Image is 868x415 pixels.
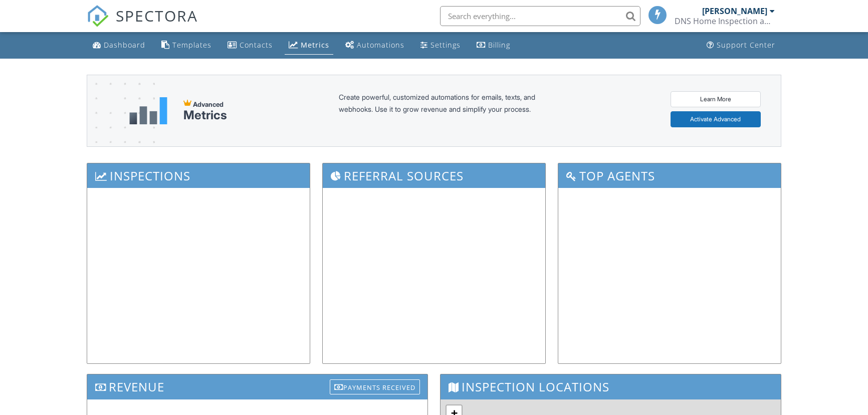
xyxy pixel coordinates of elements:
[488,40,510,50] div: Billing
[172,40,211,50] div: Templates
[430,40,461,50] div: Settings
[129,97,167,124] img: metrics-aadfce2e17a16c02574e7fc40e4d6b8174baaf19895a402c862ea781aae8ef5b.svg
[440,6,640,26] input: Search everything...
[473,36,514,55] a: Billing
[157,36,215,55] a: Templates
[87,75,155,186] img: advanced-banner-bg-f6ff0eecfa0ee76150a1dea9fec4b49f333892f74bc19f1b897a312d7a1b2ff3.png
[87,14,198,35] a: SPECTORA
[675,16,775,26] div: DNS Home Inspection and Consulting
[87,374,427,399] h3: Revenue
[330,377,420,393] a: Payments Received
[224,36,277,55] a: Contacts
[703,36,779,55] a: Support Center
[323,163,545,188] h3: Referral Sources
[330,379,420,394] div: Payments Received
[89,36,149,55] a: Dashboard
[717,40,775,50] div: Support Center
[104,40,145,50] div: Dashboard
[558,163,781,188] h3: Top Agents
[416,36,465,55] a: Settings
[441,374,781,399] h3: Inspection Locations
[183,108,227,122] div: Metrics
[193,100,224,108] span: Advanced
[339,91,559,130] div: Create powerful, customized automations for emails, texts, and webhooks. Use it to grow revenue a...
[87,5,109,27] img: The Best Home Inspection Software - Spectora
[702,6,767,16] div: [PERSON_NAME]
[87,163,310,188] h3: Inspections
[671,111,761,127] a: Activate Advanced
[240,40,273,50] div: Contacts
[285,36,333,55] a: Metrics
[301,40,329,50] div: Metrics
[341,36,408,55] a: Automations (Basic)
[357,40,404,50] div: Automations
[671,91,761,107] a: Learn More
[116,5,198,26] span: SPECTORA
